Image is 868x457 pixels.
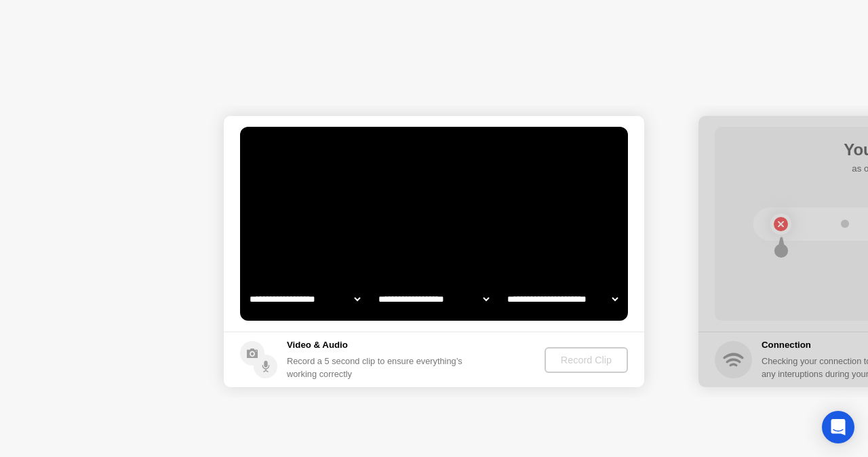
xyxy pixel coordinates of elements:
select: Available cameras [247,285,363,313]
select: Available speakers [376,285,492,313]
select: Available microphones [505,285,620,313]
div: Record a 5 second clip to ensure everything’s working correctly [287,355,468,380]
h5: Video & Audio [287,338,468,352]
button: Record Clip [545,347,628,373]
div: Open Intercom Messenger [822,411,854,443]
div: Record Clip [550,355,623,365]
